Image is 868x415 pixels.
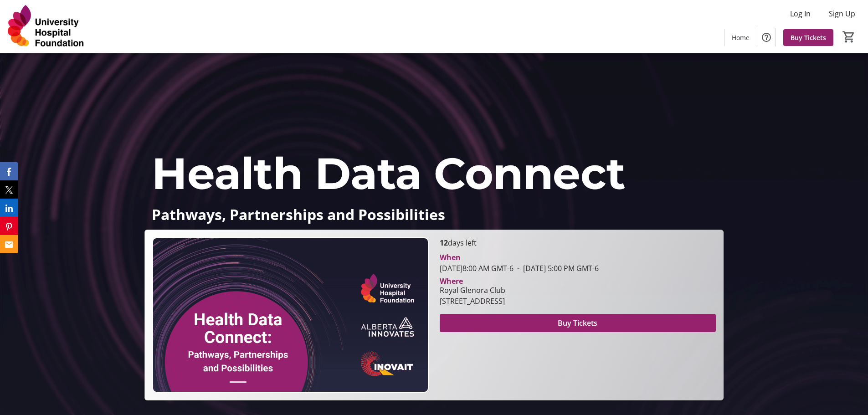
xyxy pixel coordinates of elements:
[783,6,818,21] button: Log In
[152,206,716,222] p: Pathways, Partnerships and Possibilities
[732,33,750,42] span: Home
[440,277,463,285] div: Where
[440,252,461,263] div: When
[440,237,716,248] p: days left
[757,28,776,46] button: Help
[440,296,505,307] div: [STREET_ADDRESS]
[514,263,599,273] span: [DATE] 5:00 PM GMT-6
[152,237,428,393] img: Campaign CTA Media Photo
[790,8,811,19] span: Log In
[791,33,826,42] span: Buy Tickets
[5,4,87,49] img: University Hospital Foundation's Logo
[841,29,857,45] button: Cart
[440,238,448,248] span: 12
[440,285,505,296] div: Royal Glenora Club
[440,263,514,273] span: [DATE] 8:00 AM GMT-6
[822,6,863,21] button: Sign Up
[783,29,833,46] a: Buy Tickets
[724,29,757,46] a: Home
[514,263,523,273] span: -
[152,147,626,200] span: Health Data Connect
[440,314,716,332] button: Buy Tickets
[558,318,597,328] span: Buy Tickets
[829,8,855,19] span: Sign Up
